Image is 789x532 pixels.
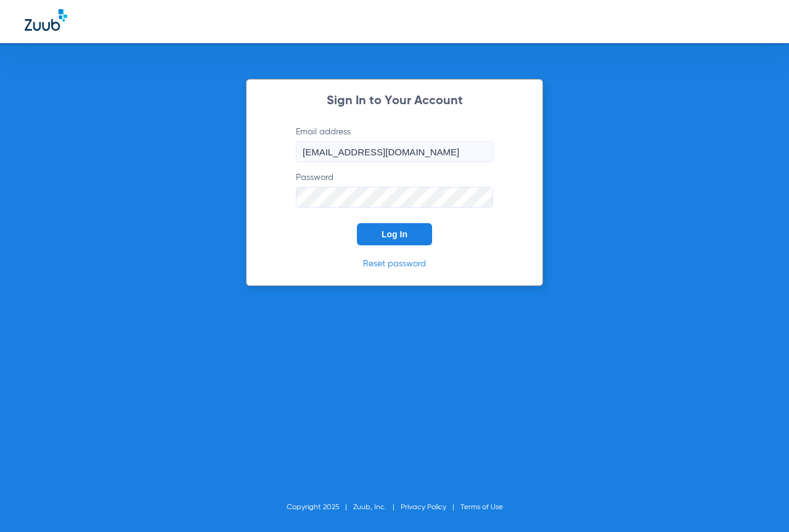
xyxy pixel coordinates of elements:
iframe: Chat Widget [727,473,789,532]
label: Password [296,171,493,208]
a: Reset password [363,260,426,268]
label: Email address [296,126,493,162]
span: Log In [382,229,407,239]
a: Privacy Policy [401,504,446,511]
input: Password [296,187,493,208]
input: Email address [296,141,493,162]
li: Zuub, Inc. [353,501,401,514]
a: Terms of Use [460,504,503,511]
li: Copyright 2025 [287,501,353,514]
button: Log In [357,223,432,245]
h2: Sign In to Your Account [277,95,512,107]
img: Zuub Logo [25,9,67,31]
